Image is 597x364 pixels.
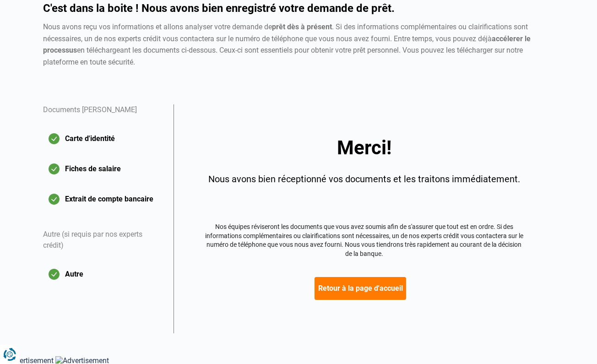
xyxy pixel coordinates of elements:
div: Documents [PERSON_NAME] [43,104,163,127]
div: Nous avons bien réceptionné vos documents et les traitons immédiatement. [204,172,523,186]
strong: prêt dès à présent [272,22,332,31]
button: Carte d'identité [43,127,163,150]
button: Fiches de salaire [43,158,163,180]
button: Autre [43,263,163,286]
div: Nous avons reçu vos informations et allons analyser votre demande de . Si des informations complé... [43,21,554,68]
div: Autre (si requis par nos experts crédit) [43,218,163,263]
div: Merci! [204,138,523,158]
button: Extrait de compte bancaire [43,188,163,211]
h1: C'est dans la boite ! Nous avons bien enregistré votre demande de prêt. [43,3,554,14]
div: Nos équipes réviseront les documents que vous avez soumis afin de s'assurer que tout est en ordre... [204,223,523,258]
button: Retour à la page d'accueil [315,277,406,300]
